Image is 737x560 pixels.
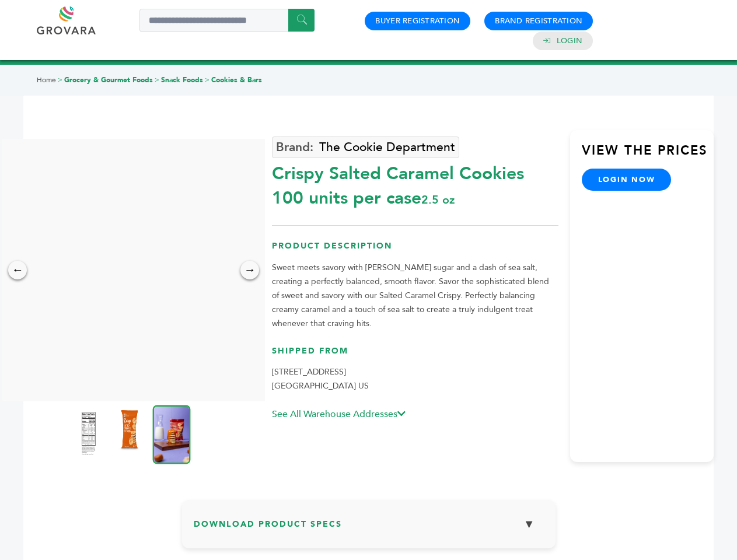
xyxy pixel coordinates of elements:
a: Cookies & Bars [211,75,262,85]
div: → [240,261,259,279]
a: Login [557,36,582,46]
p: [STREET_ADDRESS] [GEOGRAPHIC_DATA] US [272,365,558,393]
span: > [205,75,209,85]
div: Crispy Salted Caramel Cookies 100 units per case [272,156,558,211]
button: ▼ [515,512,544,537]
h3: Product Description [272,240,558,261]
a: Buyer Registration [375,16,460,26]
span: > [155,75,159,85]
a: Brand Registration [495,16,582,26]
img: Crispy™ - Salted Caramel Cookies 100 units per case 2.5 oz [115,410,144,457]
a: login now [582,169,672,191]
a: The Cookie Department [272,136,459,158]
span: 2.5 oz [421,192,455,208]
a: See All Warehouse Addresses [272,408,406,421]
h3: Shipped From [272,345,558,366]
p: Sweet meets savory with [PERSON_NAME] sugar and a dash of sea salt, creating a perfectly balanced... [272,261,558,331]
a: Grocery & Gourmet Foods [64,75,153,85]
h3: Download Product Specs [194,512,544,545]
a: Snack Foods [161,75,203,85]
input: Search a product or brand... [139,9,315,32]
h3: View the Prices [582,142,714,169]
div: ← [8,261,27,279]
a: Home [37,75,56,85]
img: Crispy™ - Salted Caramel Cookies 100 units per case 2.5 oz [153,405,191,464]
img: Crispy™ - Salted Caramel Cookies 100 units per case 2.5 oz Nutrition Info [74,410,103,457]
span: > [58,75,62,85]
